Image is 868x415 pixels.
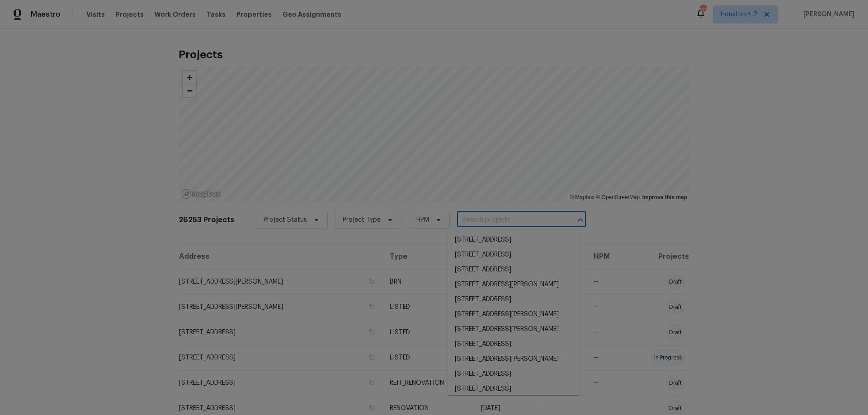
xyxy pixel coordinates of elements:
li: [STREET_ADDRESS] [448,337,579,352]
li: [STREET_ADDRESS] [448,292,579,307]
td: -- [586,370,627,396]
li: [STREET_ADDRESS][PERSON_NAME] [448,352,579,367]
li: [STREET_ADDRESS] [448,247,579,262]
button: Copy Address [367,277,375,285]
div: draft [665,299,685,315]
button: Copy Address [367,303,375,311]
span: Zoom out [183,84,196,97]
li: [STREET_ADDRESS] [448,382,579,396]
button: Copy Address [367,404,375,412]
h2: Projects [179,50,689,59]
td: -- [586,320,627,345]
button: Zoom in [183,71,196,84]
li: [STREET_ADDRESS][PERSON_NAME] [448,307,579,322]
td: [STREET_ADDRESS] [179,345,382,370]
canvas: Map [179,66,689,202]
button: Copy Address [367,328,375,336]
td: -- [586,269,627,294]
span: [PERSON_NAME] [800,10,854,19]
th: Type [382,244,474,269]
span: Tasks [207,11,226,18]
td: LISTED [382,294,474,320]
span: Project Status [264,215,307,224]
input: Search projects [457,213,561,227]
div: in progress [651,350,685,366]
li: [STREET_ADDRESS] [448,262,579,277]
div: draft [665,274,685,290]
span: Work Orders [155,10,196,19]
li: [STREET_ADDRESS] [448,233,579,247]
div: 20 [700,5,706,14]
td: [STREET_ADDRESS] [179,370,382,396]
a: Mapbox [570,194,594,201]
th: Address [179,244,382,269]
span: Houston + 2 [721,10,757,19]
th: Projects [627,244,689,269]
td: -- [586,345,627,370]
span: HPM [416,215,429,224]
li: [STREET_ADDRESS] [448,367,579,382]
a: OpenStreetMap [596,194,640,201]
td: -- [586,294,627,320]
td: [STREET_ADDRESS][PERSON_NAME] [179,294,382,320]
button: Copy Address [367,378,375,387]
button: Zoom out [183,84,196,97]
button: Close [574,214,587,226]
td: BRN [382,269,474,294]
span: Geo Assignments [283,10,341,19]
span: Project Type [343,215,381,224]
li: [STREET_ADDRESS][PERSON_NAME] [448,322,579,337]
span: Maestro [31,10,61,19]
th: HPM [586,244,627,269]
td: [STREET_ADDRESS][PERSON_NAME] [179,269,382,294]
li: [STREET_ADDRESS][PERSON_NAME] [448,277,579,292]
button: Copy Address [367,353,375,361]
td: [STREET_ADDRESS] [179,320,382,345]
span: Properties [236,10,272,19]
td: LISTED [382,345,474,370]
td: REIT_RENOVATION [382,370,474,396]
h2: 26253 Projects [179,215,234,224]
div: draft [665,324,685,340]
span: Visits [86,10,105,19]
div: draft [665,375,685,391]
a: Mapbox homepage [181,189,221,199]
td: LISTED [382,320,474,345]
span: Projects [116,10,144,19]
a: Improve this map [642,194,687,201]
